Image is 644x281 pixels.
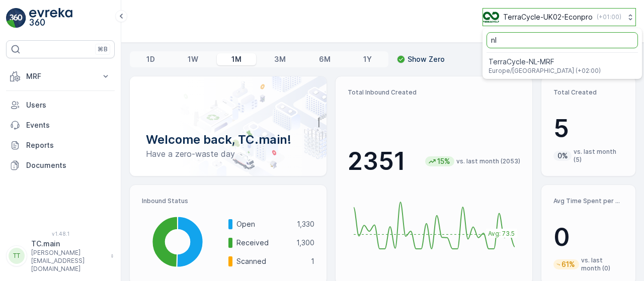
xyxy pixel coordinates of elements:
[146,148,310,160] p: Have a zero-waste day
[482,8,636,26] button: TerraCycle-UK02-Econpro(+01:00)
[188,54,198,64] p: 1W
[236,256,304,266] p: Scanned
[348,88,520,97] p: Total Inbound Created
[274,54,286,64] p: 3M
[236,238,290,248] p: Received
[6,8,26,28] img: logo
[489,57,601,67] span: TerraCycle-NL-MRF
[489,67,601,75] span: Europe/[GEOGRAPHIC_DATA] (+02:00)
[26,160,111,170] p: Documents
[456,157,520,165] p: vs. last month (2053)
[408,54,445,64] p: Show Zero
[26,120,111,130] p: Events
[487,32,638,48] input: Search...
[297,219,314,229] p: 1,330
[296,238,314,248] p: 1,300
[483,12,499,23] img: terracycle_logo_wKaHoWT.png
[6,66,115,86] button: MRF
[236,219,290,229] p: Open
[142,197,314,205] p: Inbound Status
[363,54,372,64] p: 1Y
[6,155,115,175] a: Documents
[231,54,242,64] p: 1M
[146,54,155,64] p: 1D
[597,13,621,21] p: ( +01:00 )
[146,132,310,148] p: Welcome back, TC.main!
[31,239,106,249] p: TC.main
[26,140,111,150] p: Reports
[98,45,108,53] p: ⌘B
[6,95,115,115] a: Users
[311,256,314,266] p: 1
[6,231,115,237] span: v 1.48.1
[553,114,623,144] p: 5
[574,148,623,164] p: vs. last month (5)
[436,156,451,166] p: 15%
[29,8,72,28] img: logo_light-DOdMpM7g.png
[31,249,106,273] p: [PERSON_NAME][EMAIL_ADDRESS][DOMAIN_NAME]
[556,151,569,161] p: 0%
[9,248,25,264] div: TT
[553,88,623,97] p: Total Created
[6,135,115,155] a: Reports
[26,100,111,110] p: Users
[6,239,115,273] button: TTTC.main[PERSON_NAME][EMAIL_ADDRESS][DOMAIN_NAME]
[26,71,95,81] p: MRF
[553,222,623,252] p: 0
[503,12,593,22] p: TerraCycle-UK02-Econpro
[581,256,623,272] p: vs. last month (0)
[560,259,576,269] p: 61%
[553,197,623,205] p: Avg Time Spent per Process (hr)
[482,28,642,79] ul: Menu
[6,115,115,135] a: Events
[319,54,331,64] p: 6M
[348,146,406,176] p: 2351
